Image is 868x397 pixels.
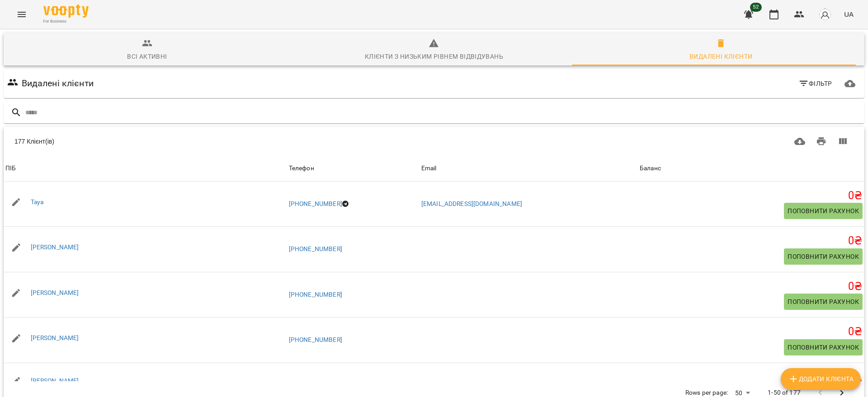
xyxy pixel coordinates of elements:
div: Баланс [640,163,661,174]
span: For Business [43,19,89,24]
h5: 0 ₴ [640,189,863,203]
h5: 0 ₴ [640,375,863,389]
span: Баланс [640,163,863,174]
button: UA [840,6,857,23]
span: Додати клієнта [788,374,854,384]
div: Всі активні [127,51,167,62]
h6: Видалені клієнти [22,76,94,90]
span: Поповнити рахунок [788,206,859,216]
a: [EMAIL_ADDRESS][DOMAIN_NAME] [421,200,522,207]
div: Видалені клієнти [689,51,752,62]
button: Menu [11,4,33,25]
button: Друк [811,131,832,152]
button: Завантажити CSV [789,131,811,152]
a: [PERSON_NAME] [31,243,79,251]
a: [PHONE_NUMBER] [289,200,342,207]
div: Email [421,163,437,174]
a: [PHONE_NUMBER] [289,291,342,298]
div: 177 Клієнт(ів) [14,137,422,146]
a: [PERSON_NAME] [31,377,79,384]
h5: 0 ₴ [640,234,863,248]
h5: 0 ₴ [640,280,863,294]
a: [PERSON_NAME] [31,334,79,341]
div: Клієнти з низьким рівнем відвідувань [365,51,503,62]
button: Поповнити рахунок [784,339,863,355]
span: Фільтр [798,78,832,89]
div: Sort [289,163,314,174]
span: Email [421,163,636,174]
button: Додати клієнта [781,368,861,390]
div: Sort [5,163,16,174]
div: Table Toolbar [4,127,864,156]
div: ПІБ [5,163,16,174]
button: Поповнити рахунок [784,203,863,219]
div: Sort [421,163,437,174]
span: Поповнити рахунок [788,251,859,262]
span: UA [844,9,854,19]
h5: 0 ₴ [640,325,863,339]
button: Поповнити рахунок [784,248,863,265]
button: Вигляд колонок [832,131,854,152]
button: Фільтр [795,75,836,92]
a: Taya [31,198,44,206]
span: Поповнити рахунок [788,342,859,353]
div: Телефон [289,163,314,174]
span: ПІБ [5,163,285,174]
span: Телефон [289,163,418,174]
a: [PHONE_NUMBER] [289,245,342,252]
button: Поповнити рахунок [784,294,863,310]
a: [PERSON_NAME] [31,289,79,296]
img: Voopty Logo [43,5,89,18]
span: Поповнити рахунок [788,296,859,307]
a: [PHONE_NUMBER] [289,336,342,343]
div: Sort [640,163,661,174]
span: 52 [750,3,762,12]
img: avatar_s.png [819,8,831,21]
